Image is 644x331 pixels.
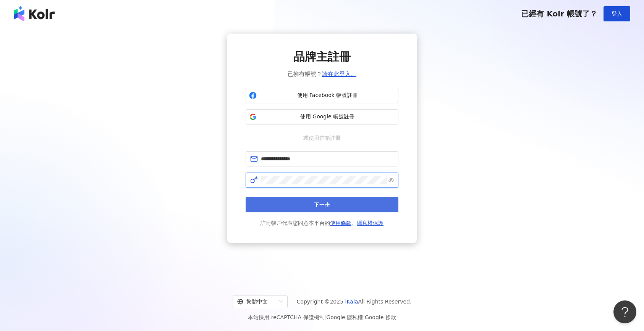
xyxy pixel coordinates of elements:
button: 使用 Facebook 帳號註冊 [246,88,398,103]
iframe: Help Scout Beacon - Open [613,300,636,323]
div: 繁體中文 [237,295,276,308]
span: 或使用信箱註冊 [298,134,346,142]
a: iKala [345,299,358,305]
a: 請在此登入。 [322,71,356,78]
button: 登入 [604,6,630,21]
span: | [325,314,327,320]
a: Google 條款 [365,314,396,320]
span: 已擁有帳號？ [288,69,356,79]
span: | [363,314,365,320]
span: Copyright © 2025 All Rights Reserved. [297,297,412,306]
a: 使用條款 [330,220,351,226]
span: 已經有 Kolr 帳號了？ [521,9,597,18]
span: 品牌主註冊 [293,49,351,65]
span: 本站採用 reCAPTCHA 保護機制 [248,313,396,322]
span: eye-invisible [388,178,394,183]
span: 使用 Facebook 帳號註冊 [260,92,395,99]
img: logo [14,6,55,21]
span: 使用 Google 帳號註冊 [260,113,395,121]
span: 登入 [612,11,622,17]
button: 使用 Google 帳號註冊 [246,109,398,124]
span: 下一步 [314,202,330,208]
button: 下一步 [246,197,398,212]
a: 隱私權保護 [357,220,383,226]
a: Google 隱私權 [326,314,363,320]
span: 註冊帳戶代表您同意本平台的 、 [261,218,383,228]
